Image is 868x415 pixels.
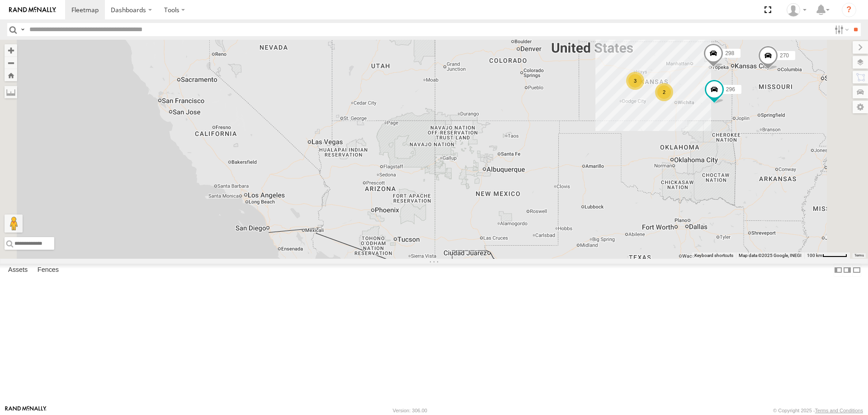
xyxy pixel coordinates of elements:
[9,7,56,13] img: rand-logo.svg
[780,52,789,59] span: 270
[655,83,673,101] div: 2
[834,264,843,277] label: Dock Summary Table to the Left
[783,3,810,17] div: Steve Basgall
[19,23,26,36] label: Search Query
[815,408,863,413] a: Terms and Conditions
[852,264,861,277] label: Hide Summary Table
[842,3,856,17] i: ?
[5,69,17,81] button: Zoom Home
[843,264,852,277] label: Dock Summary Table to the Right
[804,252,850,259] button: Map Scale: 100 km per 51 pixels
[773,408,863,413] div: © Copyright 2025 -
[853,101,868,113] label: Map Settings
[739,253,802,258] span: Map data ©2025 Google, INEGI
[854,254,864,257] a: Terms (opens in new tab)
[393,408,427,413] div: Version: 306.00
[5,214,23,233] button: Drag Pegman onto the map to open Street View
[5,86,17,98] label: Measure
[831,23,850,36] label: Search Filter Options
[5,44,17,56] button: Zoom in
[725,50,734,56] span: 298
[5,56,17,69] button: Zoom out
[726,86,735,93] span: 296
[5,406,47,415] a: Visit our Website
[33,264,63,276] label: Fences
[807,253,822,258] span: 100 km
[626,72,644,90] div: 3
[4,264,32,276] label: Assets
[694,252,733,259] button: Keyboard shortcuts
